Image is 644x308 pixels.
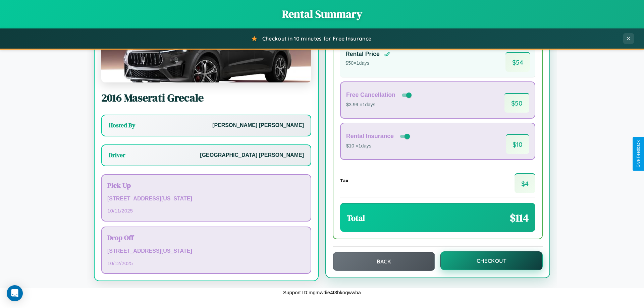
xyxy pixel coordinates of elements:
h1: Rental Summary [7,7,637,21]
h3: Pick Up [107,180,305,190]
p: [PERSON_NAME] [PERSON_NAME] [212,121,304,130]
h3: Total [347,212,365,224]
p: [GEOGRAPHIC_DATA] [PERSON_NAME] [200,150,304,160]
h4: Tax [340,178,348,183]
p: $ 50 × 1 days [345,59,390,68]
div: Open Intercom Messenger [7,285,23,301]
p: [STREET_ADDRESS][US_STATE] [107,246,305,256]
h4: Rental Price [345,51,380,58]
button: Back [333,252,435,271]
span: $ 54 [505,52,530,72]
span: $ 4 [515,173,535,193]
h4: Rental Insurance [346,133,394,140]
h3: Driver [109,151,125,159]
p: $10 × 1 days [346,142,411,150]
div: Give Feedback [636,140,641,168]
span: $ 114 [510,210,529,225]
p: $3.99 × 1 days [346,101,413,109]
span: $ 50 [504,93,529,113]
button: Checkout [440,251,543,270]
p: 10 / 11 / 2025 [107,206,305,215]
h3: Drop Off [107,233,305,242]
h3: Hosted By [109,121,135,129]
p: 10 / 12 / 2025 [107,259,305,268]
span: $ 10 [506,134,529,154]
p: Support ID: mgmwdie4t3bkoqwwba [283,288,361,297]
h4: Free Cancellation [346,91,395,99]
p: [STREET_ADDRESS][US_STATE] [107,194,305,204]
h2: 2016 Maserati Grecale [101,90,311,105]
span: Checkout in 10 minutes for Free Insurance [262,35,371,42]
